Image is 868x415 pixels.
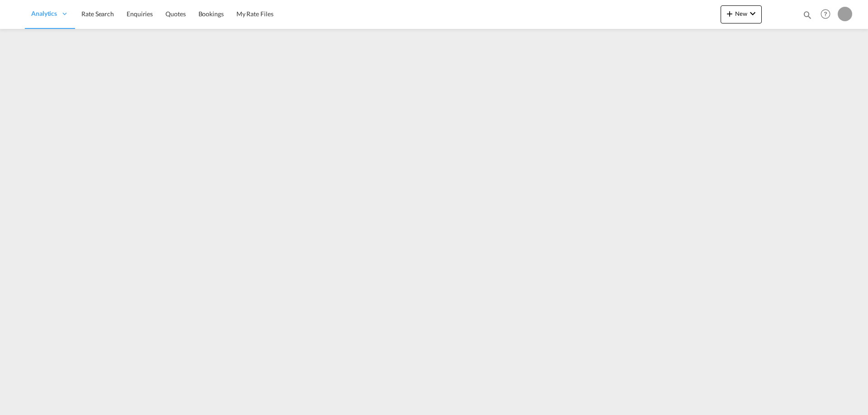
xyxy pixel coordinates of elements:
span: Enquiries [127,10,153,18]
md-icon: icon-chevron-down [747,8,758,19]
md-icon: icon-plus 400-fg [724,8,735,19]
md-icon: icon-magnify [802,10,812,20]
button: icon-plus 400-fgNewicon-chevron-down [721,5,762,23]
div: Help [818,6,838,23]
span: Help [818,6,833,22]
span: Analytics [31,9,57,18]
span: New [724,10,758,17]
span: Quotes [165,10,185,18]
span: Rate Search [81,10,114,18]
span: Bookings [198,10,224,18]
span: My Rate Files [236,10,274,18]
div: icon-magnify [802,10,812,23]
